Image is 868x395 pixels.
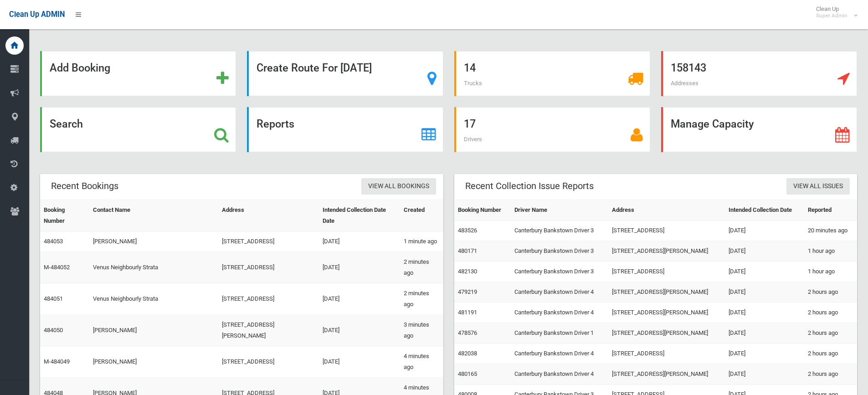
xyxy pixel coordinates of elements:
[50,118,83,130] strong: Search
[804,262,857,282] td: 1 hour ago
[400,231,443,252] td: 1 minute ago
[725,200,804,221] th: Intended Collection Date
[671,80,699,87] span: Addresses
[671,118,754,130] strong: Manage Capacity
[511,262,608,282] td: Canterbury Bankstown Driver 3
[218,252,319,283] td: [STREET_ADDRESS]
[44,295,63,302] a: 484051
[257,62,372,74] strong: Create Route For [DATE]
[464,136,482,143] span: Drivers
[319,231,400,252] td: [DATE]
[319,200,400,231] th: Intended Collection Date Date
[40,177,129,195] header: Recent Bookings
[9,10,65,19] span: Clean Up ADMIN
[661,51,857,96] a: 158143 Addresses
[608,282,724,303] td: [STREET_ADDRESS][PERSON_NAME]
[725,323,804,344] td: [DATE]
[89,200,218,231] th: Contact Name
[816,12,847,19] small: Super Admin
[40,107,236,152] a: Search
[511,241,608,262] td: Canterbury Bankstown Driver 3
[511,221,608,241] td: Canterbury Bankstown Driver 3
[511,303,608,323] td: Canterbury Bankstown Driver 4
[44,358,70,365] a: M-484049
[725,303,804,323] td: [DATE]
[608,344,724,364] td: [STREET_ADDRESS]
[400,200,443,231] th: Created
[458,268,477,275] a: 482130
[319,252,400,283] td: [DATE]
[361,178,436,195] a: View All Bookings
[804,344,857,364] td: 2 hours ago
[671,62,706,74] strong: 158143
[454,107,650,152] a: 17 Drivers
[218,200,319,231] th: Address
[458,247,477,254] a: 480171
[804,241,857,262] td: 1 hour ago
[511,282,608,303] td: Canterbury Bankstown Driver 4
[218,346,319,378] td: [STREET_ADDRESS]
[786,178,850,195] a: View All Issues
[44,238,63,245] a: 484053
[804,200,857,221] th: Reported
[804,364,857,385] td: 2 hours ago
[725,282,804,303] td: [DATE]
[50,62,110,74] strong: Add Booking
[400,252,443,283] td: 2 minutes ago
[454,51,650,96] a: 14 Trucks
[89,231,218,252] td: [PERSON_NAME]
[400,346,443,378] td: 4 minutes ago
[218,315,319,346] td: [STREET_ADDRESS][PERSON_NAME]
[725,262,804,282] td: [DATE]
[40,51,236,96] a: Add Booking
[400,315,443,346] td: 3 minutes ago
[458,309,477,316] a: 481191
[608,323,724,344] td: [STREET_ADDRESS][PERSON_NAME]
[458,227,477,234] a: 483526
[511,200,608,221] th: Driver Name
[89,315,218,346] td: [PERSON_NAME]
[511,344,608,364] td: Canterbury Bankstown Driver 4
[608,364,724,385] td: [STREET_ADDRESS][PERSON_NAME]
[464,62,476,74] strong: 14
[44,327,63,333] a: 484050
[319,283,400,315] td: [DATE]
[725,364,804,385] td: [DATE]
[89,283,218,315] td: Venus Neighbourly Strata
[511,323,608,344] td: Canterbury Bankstown Driver 1
[40,200,89,231] th: Booking Number
[400,283,443,315] td: 2 minutes ago
[812,5,857,19] span: Clean Up
[458,350,477,357] a: 482038
[511,364,608,385] td: Canterbury Bankstown Driver 4
[804,282,857,303] td: 2 hours ago
[804,303,857,323] td: 2 hours ago
[454,200,511,221] th: Booking Number
[454,177,605,195] header: Recent Collection Issue Reports
[608,241,724,262] td: [STREET_ADDRESS][PERSON_NAME]
[458,288,477,295] a: 479219
[257,118,294,130] strong: Reports
[218,231,319,252] td: [STREET_ADDRESS]
[247,107,443,152] a: Reports
[464,118,476,130] strong: 17
[319,315,400,346] td: [DATE]
[661,107,857,152] a: Manage Capacity
[247,51,443,96] a: Create Route For [DATE]
[608,221,724,241] td: [STREET_ADDRESS]
[725,241,804,262] td: [DATE]
[319,346,400,378] td: [DATE]
[89,252,218,283] td: Venus Neighbourly Strata
[464,80,482,87] span: Trucks
[608,200,724,221] th: Address
[804,221,857,241] td: 20 minutes ago
[608,262,724,282] td: [STREET_ADDRESS]
[218,283,319,315] td: [STREET_ADDRESS]
[89,346,218,378] td: [PERSON_NAME]
[44,264,70,271] a: M-484052
[458,370,477,377] a: 480165
[725,221,804,241] td: [DATE]
[804,323,857,344] td: 2 hours ago
[458,329,477,336] a: 478576
[725,344,804,364] td: [DATE]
